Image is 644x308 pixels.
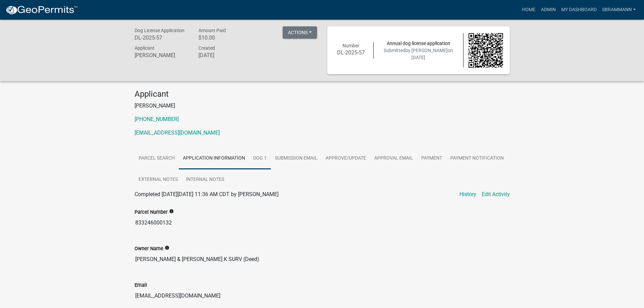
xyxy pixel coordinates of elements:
button: Actions [283,26,317,39]
i: info [169,209,174,214]
a: Edit Activity [482,190,510,198]
h4: Applicant [135,89,510,99]
h6: $10.00 [198,34,253,41]
span: Applicant [135,45,154,51]
span: Submitted on [DATE] [384,48,453,60]
h6: [PERSON_NAME] [135,52,189,58]
label: Owner Name [135,246,163,251]
a: Admin [538,3,558,16]
a: SBrammann [599,3,639,16]
span: Number [342,43,359,48]
span: Completed [DATE][DATE] 11:36 AM CDT by [PERSON_NAME] [135,191,279,197]
label: Email [135,283,147,288]
span: Amount Paid [198,28,226,33]
a: Internal Notes [182,169,228,191]
h6: DL-2025-57 [135,34,189,41]
a: Payment [417,148,446,169]
img: QR code [469,33,503,68]
a: Approval Email [370,148,417,169]
a: Home [519,3,538,16]
a: External Notes [135,169,182,191]
a: My Dashboard [558,3,599,16]
span: Annual dog license application [387,41,450,46]
a: Submission Email [271,148,321,169]
p: [PERSON_NAME] [135,102,510,110]
span: Created [198,45,215,51]
h6: DL-2025-57 [334,49,368,56]
a: [PHONE_NUMBER] [135,116,179,122]
i: info [165,245,169,250]
label: Parcel Number [135,210,168,215]
span: Dog License Application [135,28,185,33]
a: Payment Notification [446,148,508,169]
a: Dog 1 [249,148,271,169]
a: History [459,190,476,198]
span: by [PERSON_NAME] [405,48,448,53]
a: Application Information [179,148,249,169]
a: Parcel search [135,148,179,169]
a: [EMAIL_ADDRESS][DOMAIN_NAME] [135,129,220,136]
a: Approve/Update [321,148,370,169]
h6: [DATE] [198,52,253,58]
